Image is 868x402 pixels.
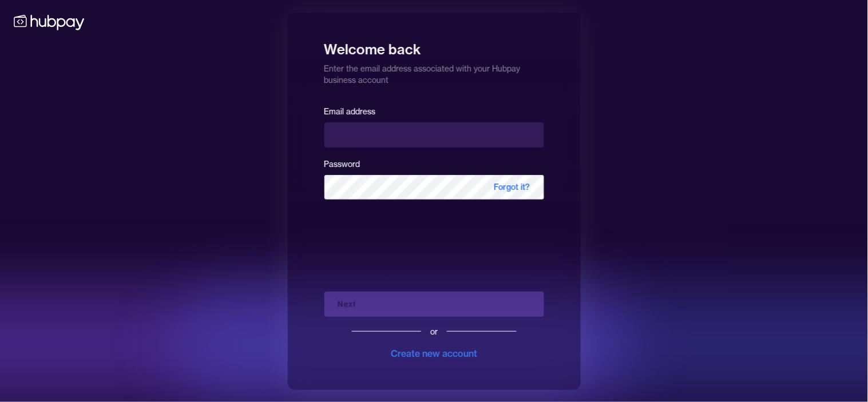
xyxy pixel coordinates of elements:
[324,159,360,169] label: Password
[391,347,477,360] div: Create new account
[324,58,544,86] p: Enter the email address associated with your Hubpay business account
[481,174,544,200] span: Forgot it?
[324,33,544,58] h1: Welcome back
[430,326,438,337] div: or
[324,106,376,117] label: Email address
